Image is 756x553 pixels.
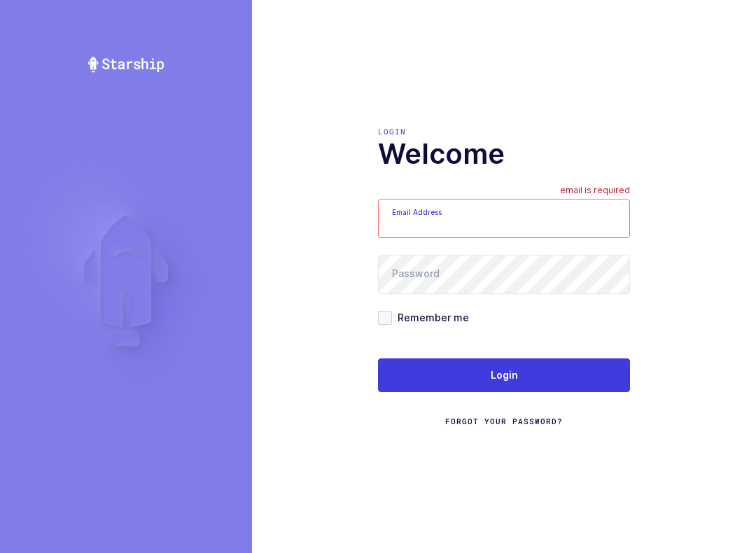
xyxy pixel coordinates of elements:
div: Login [378,126,630,137]
span: Login [491,368,518,382]
input: Email Address [378,199,630,238]
a: Forgot Your Password? [445,416,563,427]
button: Login [378,358,630,392]
h1: Welcome [378,137,630,171]
img: Starship [87,56,165,73]
input: Password [378,255,630,294]
div: email is required [560,185,630,199]
span: Remember me [392,311,469,324]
